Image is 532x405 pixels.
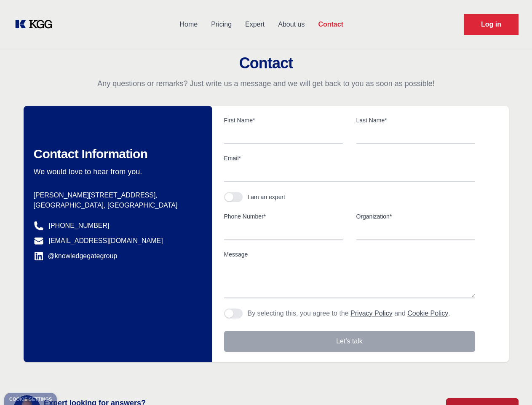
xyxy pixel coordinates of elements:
label: Message [224,250,475,259]
a: Privacy Policy [350,310,393,317]
label: Email* [224,154,475,162]
label: Last Name* [356,116,475,124]
p: [PERSON_NAME][STREET_ADDRESS], [34,190,199,200]
iframe: Chat Widget [490,364,532,405]
a: Expert [238,13,271,35]
a: [EMAIL_ADDRESS][DOMAIN_NAME] [49,236,163,246]
a: KOL Knowledge Platform: Talk to Key External Experts (KEE) [13,18,59,31]
h2: Contact Information [34,146,199,162]
div: Cookie settings [9,397,52,402]
label: Phone Number* [224,212,343,221]
a: About us [271,13,311,35]
a: Home [173,13,204,35]
p: Any questions or remarks? Just write us a message and we will get back to you as soon as possible! [10,78,522,89]
a: Contact [311,13,350,35]
a: Request Demo [464,14,519,35]
h2: Contact [10,55,522,72]
p: We would love to hear from you. [34,167,199,177]
a: Cookie Policy [407,310,448,317]
button: Let's talk [224,331,475,352]
label: First Name* [224,116,343,124]
div: I am an expert [248,193,286,201]
p: [GEOGRAPHIC_DATA], [GEOGRAPHIC_DATA] [34,200,199,211]
p: By selecting this, you agree to the and . [248,308,450,319]
a: Pricing [204,13,238,35]
label: Organization* [356,212,475,221]
a: @knowledgegategroup [34,251,118,261]
a: [PHONE_NUMBER] [49,221,110,231]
